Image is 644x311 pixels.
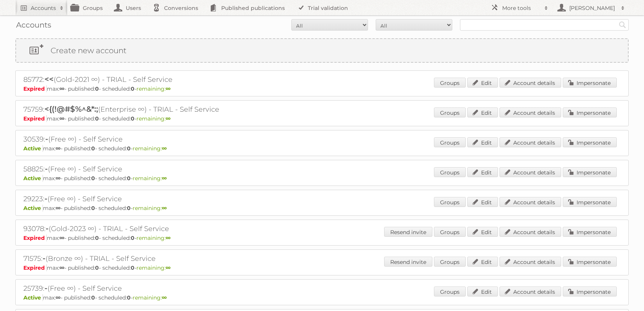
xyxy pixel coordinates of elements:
p: max: - published: - scheduled: - [23,205,621,212]
span: remaining: [133,294,167,301]
h2: 25739: (Free ∞) - Self Service [23,283,292,293]
a: Impersonate [563,287,617,296]
p: max: - published: - scheduled: - [23,234,621,241]
a: Groups [434,78,466,88]
p: max: - published: - scheduled: - [23,145,621,152]
span: Active [23,175,43,182]
p: max: - published: - scheduled: - [23,115,621,122]
span: <{(!@#$%^&*:; [44,104,98,114]
span: Expired [23,85,47,92]
strong: 0 [95,234,99,241]
strong: ∞ [56,294,61,301]
a: Edit [467,197,498,207]
span: remaining: [133,175,167,182]
strong: ∞ [166,234,171,241]
span: - [46,224,49,233]
a: Edit [467,257,498,267]
strong: ∞ [162,205,167,212]
a: Account details [499,227,561,237]
a: Account details [499,287,561,296]
span: - [44,283,48,293]
p: max: - published: - scheduled: - [23,294,621,301]
span: remaining: [136,115,171,122]
strong: 0 [131,264,135,271]
span: remaining: [136,264,171,271]
h2: More tools [502,4,540,12]
a: Impersonate [563,257,617,267]
a: Edit [467,137,498,147]
h2: 75759: (Enterprise ∞) - TRIAL - Self Service [23,104,292,114]
span: remaining: [133,145,167,152]
strong: ∞ [56,175,61,182]
h2: 30539: (Free ∞) - Self Service [23,134,292,144]
a: Edit [467,287,498,296]
span: remaining: [133,205,167,212]
span: Expired [23,115,47,122]
strong: ∞ [166,115,171,122]
strong: 0 [127,145,131,152]
a: Groups [434,197,466,207]
a: Account details [499,78,561,88]
strong: ∞ [56,145,61,152]
span: Expired [23,234,47,241]
a: Account details [499,167,561,177]
strong: ∞ [162,145,167,152]
h2: 29223: (Free ∞) - Self Service [23,194,292,204]
h2: 93078: (Gold-2023 ∞) - TRIAL - Self Service [23,224,292,234]
span: Active [23,145,43,152]
span: Active [23,205,43,212]
a: Groups [434,167,466,177]
strong: 0 [131,85,135,92]
strong: ∞ [162,294,167,301]
strong: ∞ [59,115,64,122]
h2: [PERSON_NAME] [567,4,617,12]
strong: ∞ [59,85,64,92]
strong: ∞ [56,205,61,212]
a: Impersonate [563,78,617,88]
strong: 0 [91,294,95,301]
span: - [45,164,48,173]
strong: 0 [127,175,131,182]
span: remaining: [136,85,171,92]
a: Edit [467,227,498,237]
h2: 71575: (Bronze ∞) - TRIAL - Self Service [23,254,292,264]
h2: Accounts [31,4,56,12]
strong: 0 [95,264,99,271]
a: Account details [499,197,561,207]
p: max: - published: - scheduled: - [23,85,621,92]
strong: ∞ [166,264,171,271]
strong: 0 [91,145,95,152]
input: Search [617,19,628,31]
p: max: - published: - scheduled: - [23,175,621,182]
a: Impersonate [563,107,617,117]
a: Account details [499,137,561,147]
strong: ∞ [166,85,171,92]
a: Create new account [16,39,628,62]
a: Resend invite [384,257,432,267]
a: Impersonate [563,167,617,177]
span: - [44,194,48,203]
a: Groups [434,227,466,237]
span: Expired [23,264,47,271]
span: << [44,75,54,84]
a: Account details [499,257,561,267]
a: Groups [434,137,466,147]
strong: ∞ [59,234,64,241]
strong: 0 [127,294,131,301]
p: max: - published: - scheduled: - [23,264,621,271]
a: Groups [434,107,466,117]
h2: 58825: (Free ∞) - Self Service [23,164,292,174]
strong: 0 [95,85,99,92]
strong: ∞ [59,264,64,271]
strong: 0 [131,234,135,241]
strong: ∞ [162,175,167,182]
a: Groups [434,257,466,267]
strong: 0 [91,175,95,182]
strong: 0 [131,115,135,122]
a: Resend invite [384,227,432,237]
strong: 0 [127,205,131,212]
span: - [43,254,46,263]
h2: 85772: (Gold-2021 ∞) - TRIAL - Self Service [23,75,292,85]
strong: 0 [91,205,95,212]
a: Impersonate [563,137,617,147]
